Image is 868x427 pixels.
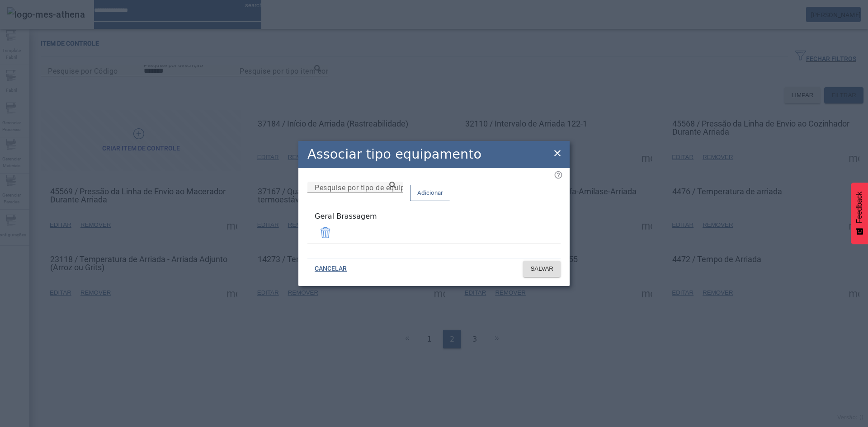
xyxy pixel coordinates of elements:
span: CANCELAR [315,264,347,273]
input: Number [315,182,396,193]
span: SALVAR [530,264,553,273]
span: Adicionar [417,188,443,197]
button: Adicionar [410,185,450,201]
div: Geral Brassagem [315,211,553,222]
span: Feedback [855,192,863,223]
button: CANCELAR [307,261,354,277]
h2: Associar tipo equipamento [307,145,481,164]
button: SALVAR [523,261,561,277]
button: Feedback - Mostrar pesquisa [851,183,868,244]
mat-label: Pesquise por tipo de equipamento [315,183,430,192]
